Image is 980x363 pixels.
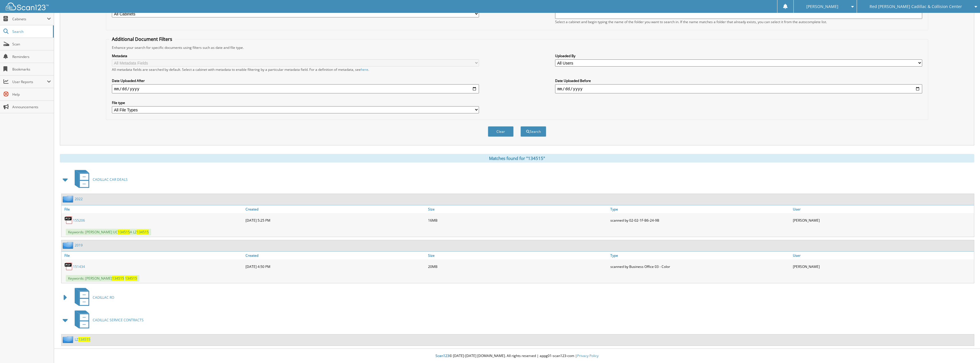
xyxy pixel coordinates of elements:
[73,218,85,223] a: 155206
[427,252,609,259] a: Size
[870,5,962,8] span: Red [PERSON_NAME] Cadillac & Collision Center
[54,349,980,363] div: © [DATE]-[DATE] [DOMAIN_NAME]. All rights reserved | appg01-scan123-com |
[12,54,51,59] span: Reminders
[12,79,47,84] span: User Reports
[64,216,73,224] img: PDF.png
[75,337,90,342] a: LZ134515
[555,78,922,83] label: Date Uploaded Before
[244,205,427,213] a: Created
[244,252,427,259] a: Created
[791,252,974,259] a: User
[63,242,75,249] img: folder2.png
[125,276,137,281] span: 134515
[244,261,427,272] div: [DATE] 4:50 PM
[244,214,427,226] div: [DATE] 5:25 PM
[12,92,51,97] span: Help
[609,261,791,272] div: scanned by Business Office 03 - Color
[75,196,83,201] a: 2022
[112,84,479,93] input: start
[93,295,114,300] span: CADILLAC RO
[12,29,50,34] span: Search
[427,214,609,226] div: 16MB
[520,126,546,137] button: Search
[6,3,49,10] img: scan123-logo-white.svg
[112,67,479,72] div: All metadata fields are searched by default. Select a cabinet with metadata to enable filtering b...
[12,67,51,72] span: Bookmarks
[609,214,791,226] div: scanned by 02-02-1F-B6-24-9B
[427,205,609,213] a: Size
[71,309,144,331] a: CADILLAC SERVICE CONTRACTS
[12,42,51,47] span: Scan
[427,261,609,272] div: 20MB
[112,78,479,83] label: Date Uploaded After
[951,336,980,363] iframe: Chat Widget
[71,286,114,309] a: CADILLAC RO
[64,262,73,271] img: PDF.png
[63,195,75,202] img: folder2.png
[791,205,974,213] a: User
[93,318,144,322] span: CADILLAC SERVICE CONTRACTS
[555,19,922,24] div: Select a cabinet and begin typing the name of the folder you want to search in. If the name match...
[66,275,139,282] span: Keywords: [PERSON_NAME]
[806,5,838,8] span: [PERSON_NAME]
[73,264,85,269] a: 151434
[112,276,124,281] span: 134515
[555,53,922,58] label: Uploaded By
[112,53,479,58] label: Metadata
[62,252,244,259] a: File
[12,105,51,109] span: Announcements
[791,214,974,226] div: [PERSON_NAME]
[577,353,599,358] a: Privacy Policy
[12,17,47,21] span: Cabinets
[435,353,449,358] span: Scan123
[112,100,479,105] label: File type
[109,36,175,42] legend: Additional Document Filters
[609,205,791,213] a: Type
[361,67,368,72] a: here
[93,177,128,182] span: CADILLAC CAR DEALS
[60,154,974,163] div: Matches found for "134515"
[137,230,149,234] span: 134515
[109,45,925,50] div: Enhance your search for specific documents using filters such as date and file type.
[555,84,922,93] input: end
[71,168,128,191] a: CADILLAC CAR DEALS
[66,229,151,235] span: Keywords: [PERSON_NAME] UC A LZ
[488,126,514,137] button: Clear
[609,252,791,259] a: Type
[63,336,75,343] img: folder2.png
[75,243,83,248] a: 2019
[62,205,244,213] a: File
[791,261,974,272] div: [PERSON_NAME]
[78,337,90,342] span: 134515
[118,230,130,234] span: 134515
